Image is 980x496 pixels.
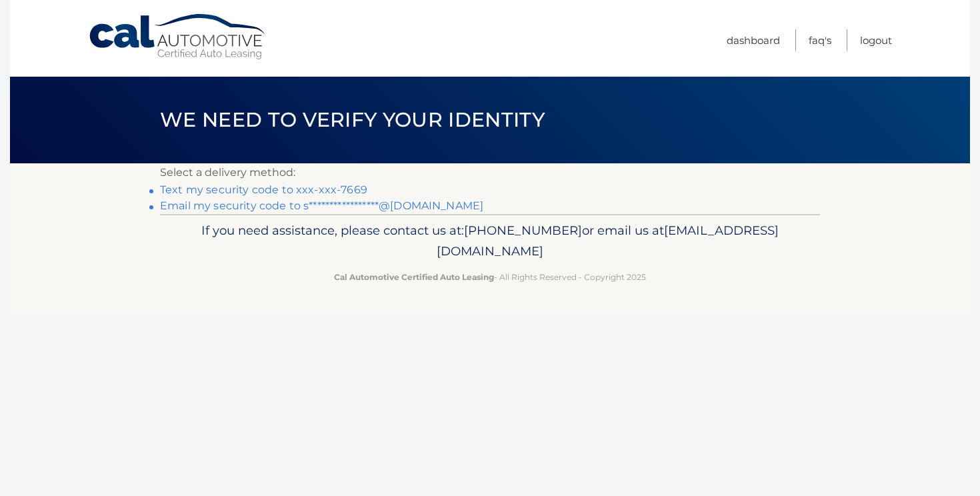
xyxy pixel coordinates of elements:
[809,29,831,51] a: FAQ's
[464,223,582,238] span: [PHONE_NUMBER]
[88,13,268,61] a: Cal Automotive
[860,29,892,51] a: Logout
[160,107,545,132] span: We need to verify your identity
[160,183,367,196] a: Text my security code to xxx-xxx-7669
[160,163,820,182] p: Select a delivery method:
[334,272,494,282] strong: Cal Automotive Certified Auto Leasing
[169,220,811,263] p: If you need assistance, please contact us at: or email us at
[727,29,780,51] a: Dashboard
[169,270,811,284] p: - All Rights Reserved - Copyright 2025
